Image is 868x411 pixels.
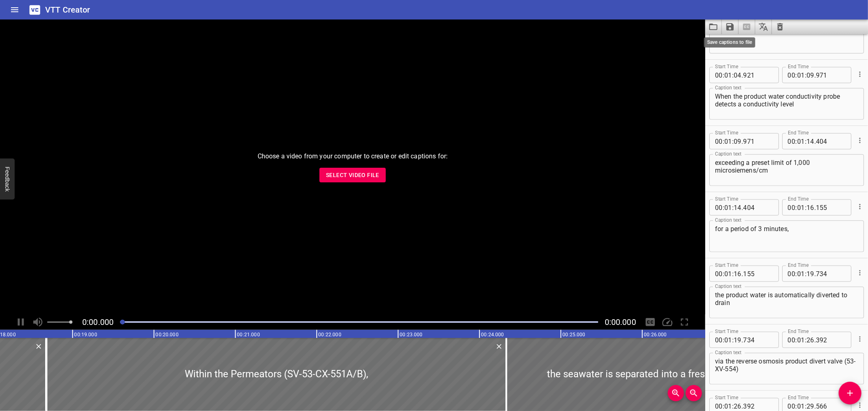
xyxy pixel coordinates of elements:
[74,332,97,337] text: 00:19.000
[724,199,732,216] input: 01
[741,266,743,282] span: .
[732,266,734,282] span: :
[855,400,865,411] button: Cue Options
[788,67,796,83] input: 00
[797,199,805,216] input: 01
[796,332,797,348] span: :
[400,332,422,337] text: 00:23.000
[734,199,741,216] input: 14
[814,266,816,282] span: .
[732,199,734,216] span: :
[743,266,773,282] input: 155
[816,199,846,216] input: 155
[855,262,864,283] div: Cue Options
[741,67,743,83] span: .
[816,266,846,282] input: 734
[759,22,768,32] svg: Translate captions
[33,341,43,352] div: Delete Cue
[732,67,734,83] span: :
[724,67,732,83] input: 01
[839,382,861,405] button: Add Cue
[258,151,448,161] p: Choose a video from your computer to create or edit captions for:
[796,133,797,149] span: :
[326,170,379,180] span: Select Video File
[724,266,732,282] input: 01
[732,332,734,348] span: :
[723,332,724,348] span: :
[805,199,807,216] span: :
[855,201,865,212] button: Cue Options
[318,332,341,337] text: 00:22.000
[797,133,805,149] input: 01
[816,133,846,149] input: 404
[715,291,858,314] textarea: the product water is automatically diverted to drain
[660,314,675,330] div: Playback Speed
[855,334,865,344] button: Cue Options
[481,332,504,337] text: 00:24.000
[45,3,90,16] h6: VTT Creator
[796,199,797,216] span: :
[743,133,773,149] input: 971
[605,317,636,327] span: Video Duration
[723,266,724,282] span: :
[715,93,858,116] textarea: When the product water conductivity probe detects a conductivity level
[807,133,814,149] input: 14
[775,22,785,32] svg: Clear captions
[120,321,598,323] div: Play progress
[82,317,114,327] span: Current Time
[715,332,723,348] input: 00
[562,332,585,337] text: 00:25.000
[755,19,772,34] button: Translate captions
[855,69,865,80] button: Cue Options
[732,133,734,149] span: :
[772,19,788,34] button: Clear captions
[743,67,773,83] input: 921
[743,332,773,348] input: 734
[788,199,796,216] input: 00
[155,332,178,337] text: 00:20.000
[814,67,816,83] span: .
[715,159,858,182] textarea: exceeding a preset limit of 1,000 microsiemens/cm
[705,19,722,34] button: Load captions from file
[734,332,741,348] input: 19
[741,332,743,348] span: .
[816,332,846,348] input: 392
[723,133,724,149] span: :
[855,64,864,85] div: Cue Options
[796,67,797,83] span: :
[816,67,846,83] input: 971
[788,332,796,348] input: 00
[715,67,723,83] input: 00
[715,26,858,50] textarea: for remote conductivity monitoring.
[814,332,816,348] span: .
[715,266,723,282] input: 00
[796,266,797,282] span: :
[807,332,814,348] input: 26
[805,332,807,348] span: :
[805,266,807,282] span: :
[723,67,724,83] span: :
[788,133,796,149] input: 00
[805,133,807,149] span: :
[724,133,732,149] input: 01
[494,341,504,352] button: Delete
[668,385,684,401] button: Zoom In
[788,266,796,282] input: 00
[807,266,814,282] input: 19
[723,199,724,216] span: :
[33,341,44,352] button: Delete
[715,133,723,149] input: 00
[722,19,739,34] button: Save captions to file
[814,199,816,216] span: .
[724,332,732,348] input: 01
[741,133,743,149] span: .
[494,341,503,352] div: Delete Cue
[715,357,858,381] textarea: via the reverse osmosis product divert valve (53-XV-554)
[734,133,741,149] input: 09
[686,385,702,401] button: Zoom Out
[237,332,260,337] text: 00:21.000
[797,266,805,282] input: 01
[743,199,773,216] input: 404
[805,67,807,83] span: :
[807,67,814,83] input: 09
